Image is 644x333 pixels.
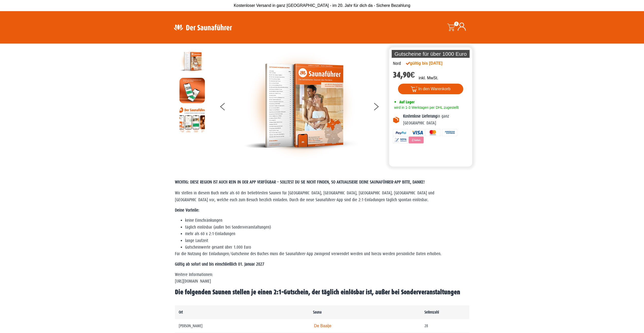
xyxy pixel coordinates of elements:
p: in ganz [GEOGRAPHIC_DATA] [403,113,469,126]
li: Gutscheinwerte gesamt über 1.000 Euro [185,244,469,251]
img: der-saunafuehrer-2025-nord [244,49,358,163]
div: gültig bis [DATE] [406,60,454,66]
div: Nord [393,60,401,67]
span: Auf Lager [399,100,415,104]
strong: Deine Vorteile: [175,208,199,213]
p: Für die Nutzung der Einladungen/Gutscheine des Buches muss die Saunaführer-App zwingend verwendet... [175,251,469,257]
span: € [410,70,415,80]
strong: Ort [179,310,183,314]
img: Anleitung7tn [179,107,205,132]
span: wird in 1-3 Werktagen per DHL zugestellt [393,105,459,109]
span: Wir stellen in diesem Buch mehr als 60 der beliebtesten Saunen für [GEOGRAPHIC_DATA], [GEOGRAPHIC... [175,191,434,202]
li: keine Einschränkungen [185,217,469,224]
li: lange Laufzeit [185,237,469,244]
span: Kostenloser Versand in ganz [GEOGRAPHIC_DATA] - im 20. Jahr für dich da - Sichere Bezahlung [234,3,410,8]
img: der-saunafuehrer-2025-nord [179,49,205,74]
td: [PERSON_NAME] [175,319,309,333]
li: täglich einlösbar (außer bei Sonderveranstaltungen) [185,224,469,231]
span: Die folgenden Saunen stellen je einen 2:1-Gutschein, der täglich einlösbar ist, außer bei Sonderv... [175,288,460,296]
span: WICHTIG: DIESE REGION IST AUCH REIN IN DER APP VERFÜGBAR – SOLLTEST DU SIE NICHT FINDEN, SO AKTUA... [175,180,425,184]
p: Gutscheine für über 1000 Euro [392,50,470,58]
strong: Gültig ab sofort und bis einschließlich 01. Januar 2027 [175,262,264,267]
strong: Sauna [313,310,322,314]
button: In den Warenkorb [398,84,463,94]
img: MOCKUP-iPhone_regional [179,78,205,103]
p: inkl. MwSt. [419,75,438,81]
strong: Seitenzahl [424,310,439,314]
p: Weitere Informationen: [URL][DOMAIN_NAME] [175,271,469,285]
bdi: 34,90 [393,70,415,80]
b: Kostenlose Lieferung [403,114,437,119]
td: 28 [421,319,469,333]
li: mehr als 60 x 2:1-Einladungen [185,231,469,237]
span: 0 [454,22,459,26]
a: De Baalje [314,324,332,328]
